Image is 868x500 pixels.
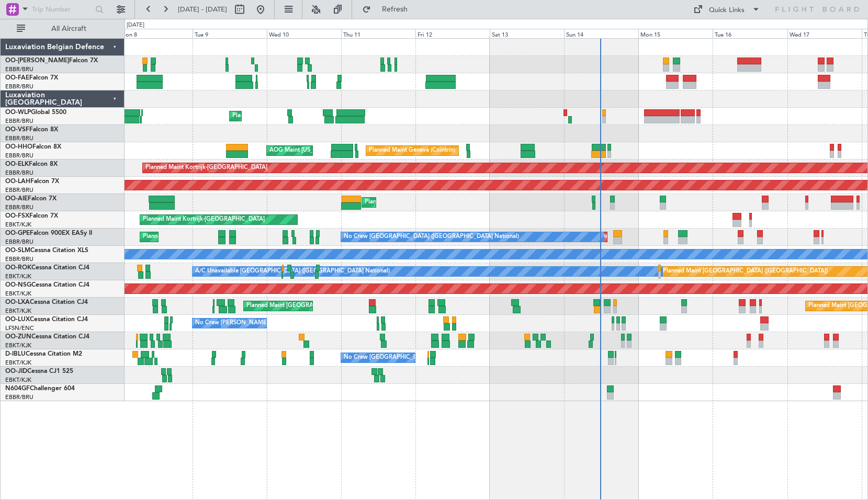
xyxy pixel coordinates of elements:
[12,20,114,37] button: All Aircraft
[5,238,33,246] a: EBBR/BRU
[195,264,390,279] div: A/C Unavailable [GEOGRAPHIC_DATA] ([GEOGRAPHIC_DATA] National)
[5,213,29,219] span: OO-FSX
[344,350,519,366] div: No Crew [GEOGRAPHIC_DATA] ([GEOGRAPHIC_DATA] National)
[5,152,33,160] a: EBBR/BRU
[5,307,31,315] a: EBKT/KJK
[5,75,58,81] a: OO-FAEFalcon 7X
[365,195,529,210] div: Planned Maint [GEOGRAPHIC_DATA] ([GEOGRAPHIC_DATA])
[5,376,31,384] a: EBKT/KJK
[127,21,144,30] div: [DATE]
[787,29,862,38] div: Wed 17
[5,368,73,374] a: OO-JIDCessna CJ1 525
[5,342,31,349] a: EBKT/KJK
[5,334,89,340] a: OO-ZUNCessna Citation CJ4
[5,282,89,288] a: OO-NSGCessna Citation CJ4
[5,58,98,64] a: OO-[PERSON_NAME]Falcon 7X
[178,5,227,14] span: [DATE] - [DATE]
[344,229,519,245] div: No Crew [GEOGRAPHIC_DATA] ([GEOGRAPHIC_DATA] National)
[5,272,31,280] a: EBKT/KJK
[713,29,787,38] div: Tue 16
[5,221,31,229] a: EBKT/KJK
[5,282,31,288] span: OO-NSG
[357,1,420,18] button: Refresh
[5,203,33,211] a: EBBR/BRU
[5,144,61,150] a: OO-HHOFalcon 8X
[373,6,417,13] span: Refresh
[490,29,564,38] div: Sat 13
[5,117,33,125] a: EBBR/BRU
[5,65,33,73] a: EBBR/BRU
[5,255,33,263] a: EBBR/BRU
[5,127,58,133] a: OO-VSFFalcon 8X
[5,368,27,374] span: OO-JID
[5,161,58,167] a: OO-ELKFalcon 8X
[5,161,29,167] span: OO-ELK
[5,144,32,150] span: OO-HHO
[5,109,31,116] span: OO-WLP
[5,134,33,142] a: EBBR/BRU
[267,29,341,38] div: Wed 10
[143,229,332,245] div: Planned Maint [GEOGRAPHIC_DATA] ([GEOGRAPHIC_DATA] National)
[5,109,66,116] a: OO-WLPGlobal 5500
[5,324,34,332] a: LFSN/ENC
[195,315,321,331] div: No Crew [PERSON_NAME] ([PERSON_NAME])
[145,160,267,176] div: Planned Maint Kortrijk-[GEOGRAPHIC_DATA]
[688,1,765,18] button: Quick Links
[5,186,33,194] a: EBBR/BRU
[5,169,33,177] a: EBBR/BRU
[5,230,30,236] span: OO-GPE
[5,385,30,392] span: N604GF
[5,393,33,401] a: EBBR/BRU
[5,290,31,298] a: EBKT/KJK
[232,108,287,124] div: Planned Maint Liege
[5,316,88,323] a: OO-LUXCessna Citation CJ4
[143,212,265,228] div: Planned Maint Kortrijk-[GEOGRAPHIC_DATA]
[118,29,193,38] div: Mon 8
[5,334,31,340] span: OO-ZUN
[5,178,30,185] span: OO-LAH
[5,196,28,202] span: OO-AIE
[415,29,490,38] div: Fri 12
[663,264,828,279] div: Planned Maint [GEOGRAPHIC_DATA] ([GEOGRAPHIC_DATA])
[5,316,30,323] span: OO-LUX
[709,5,745,16] div: Quick Links
[269,143,396,158] div: AOG Maint [US_STATE] ([GEOGRAPHIC_DATA])
[5,299,30,305] span: OO-LXA
[5,213,58,219] a: OO-FSXFalcon 7X
[369,143,455,158] div: Planned Maint Geneva (Cointrin)
[5,265,31,271] span: OO-ROK
[32,2,92,17] input: Trip Number
[5,178,59,185] a: OO-LAHFalcon 7X
[5,230,92,236] a: OO-GPEFalcon 900EX EASy II
[193,29,267,38] div: Tue 9
[5,265,89,271] a: OO-ROKCessna Citation CJ4
[5,196,57,202] a: OO-AIEFalcon 7X
[27,25,110,32] span: All Aircraft
[5,83,33,90] a: EBBR/BRU
[5,75,29,81] span: OO-FAE
[341,29,415,38] div: Thu 11
[5,247,88,254] a: OO-SLMCessna Citation XLS
[5,127,29,133] span: OO-VSF
[5,385,75,392] a: N604GFChallenger 604
[5,359,31,367] a: EBKT/KJK
[5,58,69,64] span: OO-[PERSON_NAME]
[638,29,713,38] div: Mon 15
[5,351,82,357] a: D-IBLUCessna Citation M2
[564,29,638,38] div: Sun 14
[5,351,26,357] span: D-IBLU
[5,247,30,254] span: OO-SLM
[246,298,436,314] div: Planned Maint [GEOGRAPHIC_DATA] ([GEOGRAPHIC_DATA] National)
[5,299,88,305] a: OO-LXACessna Citation CJ4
